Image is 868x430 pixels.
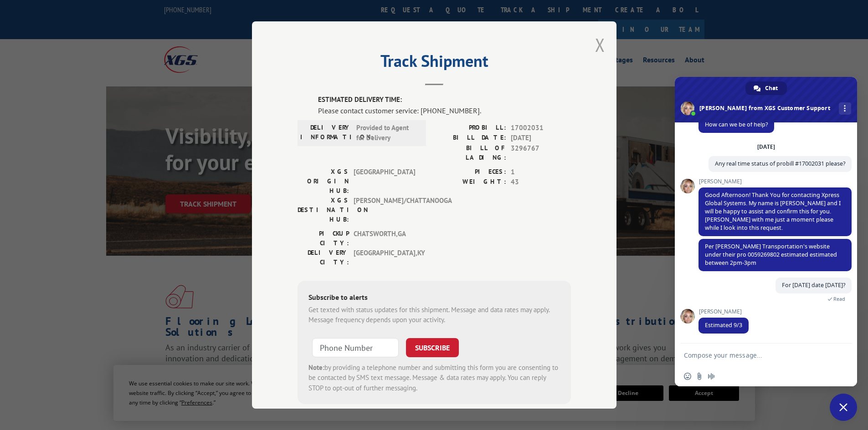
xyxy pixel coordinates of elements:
textarea: Compose your message... [684,344,830,366]
button: SUBSCRIBE [406,338,459,357]
label: DELIVERY CITY: [298,248,349,267]
span: CHATSWORTH , GA [354,229,415,248]
span: Send a file [696,373,703,380]
span: For [DATE] date [DATE]? [782,281,845,289]
input: Phone Number [312,338,399,357]
span: Good Afternoon! Thank You for contacting Xpress Global Systems. My name is [PERSON_NAME] and I wi... [705,191,841,232]
span: [GEOGRAPHIC_DATA] , KY [354,248,415,267]
label: XGS DESTINATION HUB: [298,196,349,224]
span: Chat [765,81,778,95]
label: BILL OF LADING: [434,143,506,162]
span: Per [PERSON_NAME] Transportation's website under their pro 0059269802 estimated estimated between... [705,243,837,267]
a: Close chat [830,394,857,421]
div: Subscribe to alerts [308,292,560,305]
label: ESTIMATED DELIVERY TIME: [318,95,571,105]
label: PIECES: [434,167,506,177]
strong: Note: [308,363,324,372]
span: [PERSON_NAME] [699,309,749,315]
label: WEIGHT: [434,177,506,187]
button: Close modal [595,33,605,57]
h2: Track Shipment [298,55,571,72]
span: Estimated 9/3 [705,321,742,329]
div: Get texted with status updates for this shipment. Message and data rates may apply. Message frequ... [308,305,560,325]
span: 1 [511,167,571,177]
span: 43 [511,177,571,187]
div: by providing a telephone number and submitting this form you are consenting to be contacted by SM... [308,363,560,394]
label: PICKUP CITY: [298,229,349,248]
label: BILL DATE: [434,133,506,143]
label: DELIVERY INFORMATION: [300,123,352,143]
a: Chat [745,81,787,95]
span: [PERSON_NAME] [699,178,852,185]
span: [PERSON_NAME]/CHATTANOOGA [354,196,415,224]
div: Please contact customer service: [PHONE_NUMBER]. [318,105,571,116]
span: Audio message [708,373,715,380]
span: Any real time status of probill #17002031 please? [715,160,845,167]
span: [GEOGRAPHIC_DATA] [354,167,415,196]
span: Provided to Agent for Delivery [356,123,418,143]
div: [DATE] [757,144,775,150]
span: 3296767 [511,143,571,162]
span: 17002031 [511,123,571,133]
span: Read [833,296,845,302]
span: [DATE] [511,133,571,143]
label: XGS ORIGIN HUB: [298,167,349,196]
label: PROBILL: [434,123,506,133]
span: Insert an emoji [684,373,691,380]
